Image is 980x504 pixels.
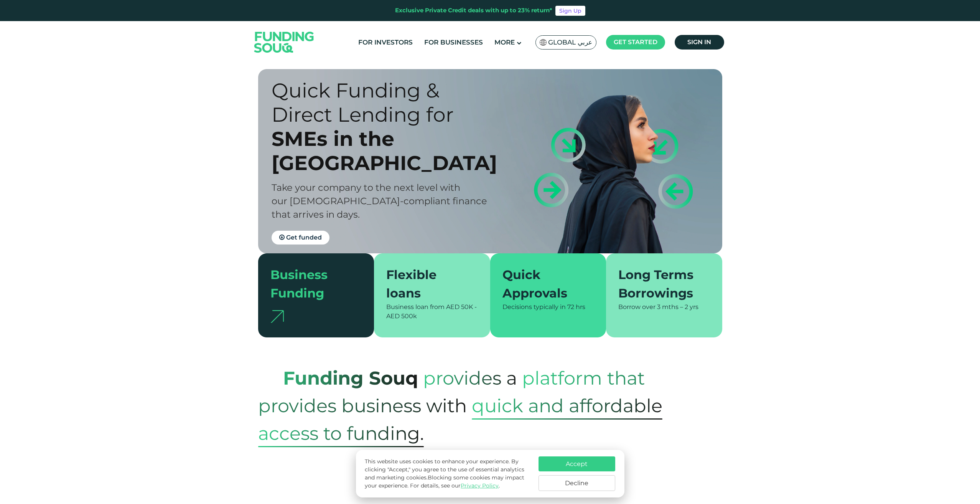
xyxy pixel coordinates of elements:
img: Logo [247,23,322,61]
span: quick and affordable [472,392,662,420]
a: For Businesses [422,36,485,49]
span: Sign in [687,38,711,46]
img: arrow [270,310,284,323]
span: For details, see our . [410,482,500,489]
div: Flexible loans [386,266,469,302]
span: access to funding. [258,420,424,447]
span: Business loan from [386,303,445,311]
span: Decisions typically in [502,303,566,311]
div: Exclusive Private Credit deals with up to 23% return* [395,6,552,15]
a: For Investors [356,36,415,49]
div: Business Funding [270,266,353,302]
span: Borrow over [618,303,656,311]
div: Long Terms Borrowings [618,266,701,302]
span: 3 mths – 2 yrs [657,303,698,311]
span: Global عربي [548,38,592,47]
span: Get funded [286,234,322,241]
a: Get funded [272,231,329,245]
span: Get started [614,38,657,46]
span: More [494,38,515,46]
a: Sign Up [555,6,585,16]
div: Quick Approvals [502,266,585,302]
span: provides a [423,359,517,397]
a: Sign in [675,35,724,50]
img: SA Flag [540,39,547,46]
span: Take your company to the next level with our [DEMOGRAPHIC_DATA]-compliant finance that arrives in... [272,182,487,220]
span: platform that provides business with [258,359,645,425]
button: Decline [539,475,615,491]
div: Quick Funding & Direct Lending for [272,78,504,127]
div: SMEs in the [GEOGRAPHIC_DATA] [272,127,504,175]
a: Privacy Policy [461,482,499,489]
strong: Funding Souq [283,367,418,389]
p: This website uses cookies to enhance your experience. By clicking "Accept," you agree to the use ... [365,458,530,490]
span: Blocking some cookies may impact your experience. [365,474,524,489]
button: Accept [539,456,615,471]
span: 72 hrs [567,303,585,311]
